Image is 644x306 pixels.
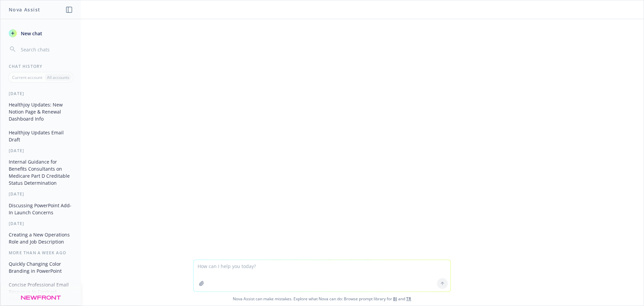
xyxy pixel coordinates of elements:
button: Healthjoy Updates: New Notion Page & Renewal Dashboard Info [6,99,75,124]
button: Internal Guidance for Benefits Consultants on Medicare Part D Creditable Status Determination [6,156,75,188]
p: All accounts [47,75,69,80]
div: [DATE] [1,191,81,197]
a: TR [406,296,411,302]
span: Nova Assist can make mistakes. Explore what Nova can do: Browse prompt library for and [3,292,641,306]
div: [DATE] [1,91,81,96]
span: New chat [19,30,42,37]
button: Discussing PowerPoint Add-In Launch Concerns [6,200,75,218]
div: Chat History [1,63,81,69]
button: Creating a New Operations Role and Job Description [6,229,75,247]
div: More than a week ago [1,250,81,256]
p: Current account [12,75,42,80]
button: Concise Professional Email Response to Contract Termination [6,279,75,304]
h1: Nova Assist [9,6,40,13]
div: [DATE] [1,148,81,154]
button: Healthjoy Updates Email Draft [6,127,75,145]
button: Quickly Changing Color Branding in PowerPoint [6,258,75,276]
a: BI [393,296,397,302]
input: Search chats [19,45,73,54]
div: [DATE] [1,221,81,226]
button: New chat [6,27,75,39]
